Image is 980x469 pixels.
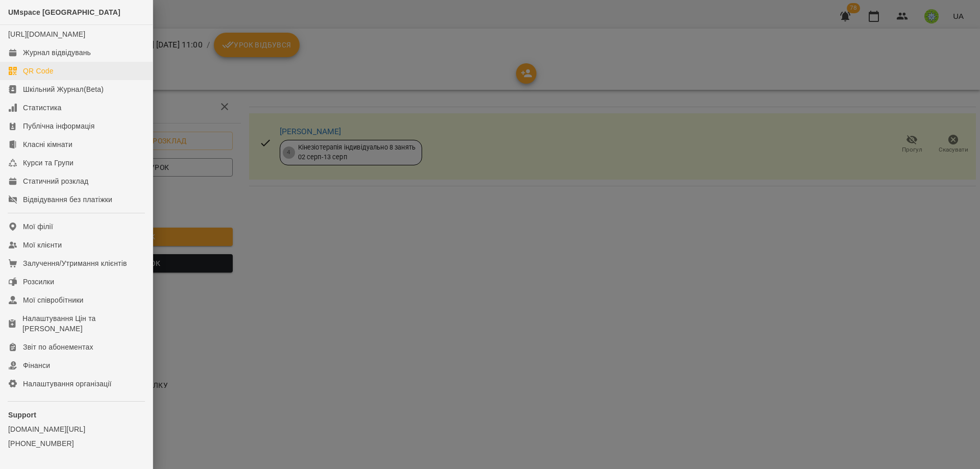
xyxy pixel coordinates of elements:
[23,158,73,168] div: Курси та Групи
[8,410,144,420] p: Support
[23,221,53,232] div: Мої філії
[23,47,91,58] div: Журнал відвідувань
[23,84,104,94] div: Шкільний Журнал(Beta)
[22,313,144,334] div: Налаштування Цін та [PERSON_NAME]
[23,176,88,186] div: Статичний розклад
[23,258,127,268] div: Залучення/Утримання клієнтів
[23,240,62,250] div: Мої клієнти
[23,194,112,205] div: Відвідування без платіжки
[23,66,54,76] div: QR Code
[23,103,62,113] div: Статистика
[23,277,54,287] div: Розсилки
[8,424,144,434] a: [DOMAIN_NAME][URL]
[23,342,93,352] div: Звіт по абонементах
[23,295,84,305] div: Мої співробітники
[23,360,50,371] div: Фінанси
[23,139,72,150] div: Класні кімнати
[23,379,112,389] div: Налаштування організації
[8,438,144,449] a: [PHONE_NUMBER]
[23,121,94,131] div: Публічна інформація
[8,8,120,16] span: UMspace [GEOGRAPHIC_DATA]
[8,30,85,38] a: [URL][DOMAIN_NAME]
